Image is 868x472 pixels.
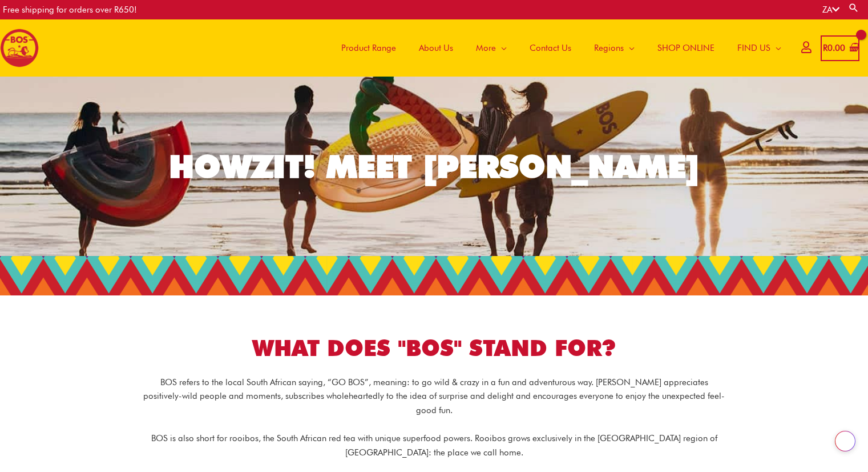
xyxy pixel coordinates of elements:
[476,31,496,65] span: More
[419,31,453,65] span: About Us
[143,375,725,418] p: BOS refers to the local South African saying, “GO BOS”, meaning: to go wild & crazy in a fun and ...
[115,333,754,364] h1: WHAT DOES "BOS" STAND FOR?
[143,431,725,460] p: BOS is also short for rooibos, the South African red tea with unique superfood powers. Rooibos gr...
[407,19,465,77] a: About Us
[583,19,646,77] a: Regions
[321,19,793,77] nav: Site Navigation
[823,43,845,53] bdi: 0.00
[821,35,859,61] a: View Shopping Cart, empty
[465,19,518,77] a: More
[594,31,624,65] span: Regions
[822,5,839,15] a: ZA
[330,19,407,77] a: Product Range
[848,2,859,13] a: Search button
[169,151,700,182] div: HOWZIT! MEET [PERSON_NAME]
[646,19,726,77] a: SHOP ONLINE
[530,31,571,65] span: Contact Us
[737,31,770,65] span: FIND US
[341,31,396,65] span: Product Range
[518,19,583,77] a: Contact Us
[657,31,714,65] span: SHOP ONLINE
[823,43,827,53] span: R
